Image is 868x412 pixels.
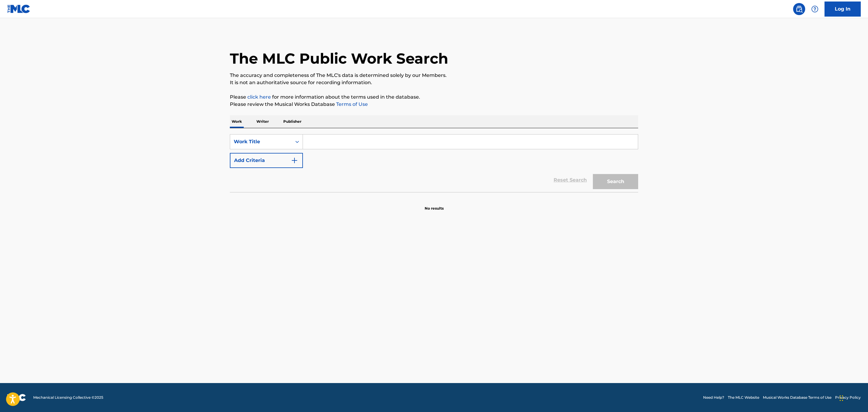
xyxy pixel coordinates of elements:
[796,5,803,13] img: search
[809,3,821,15] div: Help
[811,5,818,13] img: help
[335,101,368,107] a: Terms of Use
[33,395,103,400] span: Mechanical Licensing Collective © 2025
[793,3,805,15] a: Public Search
[230,101,638,108] p: Please review the Musical Works Database
[247,94,271,100] a: click here
[835,395,861,400] a: Privacy Policy
[230,93,638,101] p: Please for more information about the terms used in the database.
[825,2,861,17] a: Log In
[234,138,288,145] div: Work Title
[291,157,298,164] img: 9d2ae6d4665cec9f34b9.svg
[230,72,638,79] p: The accuracy and completeness of The MLC's data is determined solely by our Members.
[840,389,843,407] div: Drag
[728,395,759,400] a: The MLC Website
[425,198,444,211] p: No results
[838,383,868,412] iframe: Chat Widget
[281,115,303,128] p: Publisher
[7,5,31,13] img: MLC Logo
[230,79,638,86] p: It is not an authoritative source for recording information.
[7,394,26,401] img: logo
[230,153,303,168] button: Add Criteria
[230,134,638,192] form: Search Form
[703,395,724,400] a: Need Help?
[230,49,448,68] h1: The MLC Public Work Search
[255,115,271,128] p: Writer
[230,115,244,128] p: Work
[763,395,831,400] a: Musical Works Database Terms of Use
